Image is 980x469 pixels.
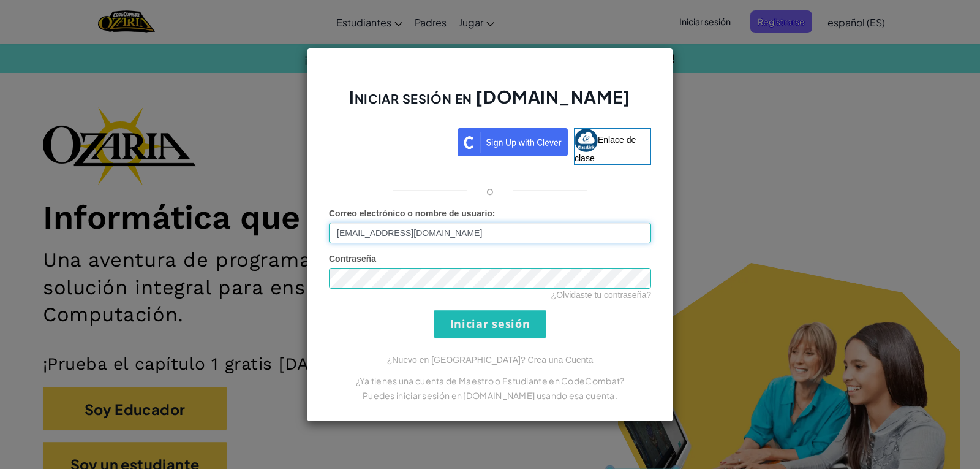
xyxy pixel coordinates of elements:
a: ¿Nuevo en [GEOGRAPHIC_DATA]? Crea una Cuenta [387,355,593,365]
img: classlink-logo-small.png [575,129,598,152]
input: Iniciar sesión [434,310,546,338]
font: Puedes iniciar sesión en [DOMAIN_NAME] usando esa cuenta. [363,390,617,401]
font: Iniciar sesión en [DOMAIN_NAME] [349,86,630,107]
font: : [492,208,496,218]
font: Correo electrónico o nombre de usuario [329,208,492,218]
font: o [486,183,494,197]
a: ¿Olvidaste tu contraseña? [551,290,651,300]
font: Enlace de clase [575,134,636,162]
font: ¿Ya tienes una cuenta de Maestro o Estudiante en CodeCombat? [356,375,625,386]
font: Contraseña [329,254,376,264]
img: clever_sso_button@2x.png [458,128,568,156]
iframe: Botón de acceso con Google [323,127,458,154]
